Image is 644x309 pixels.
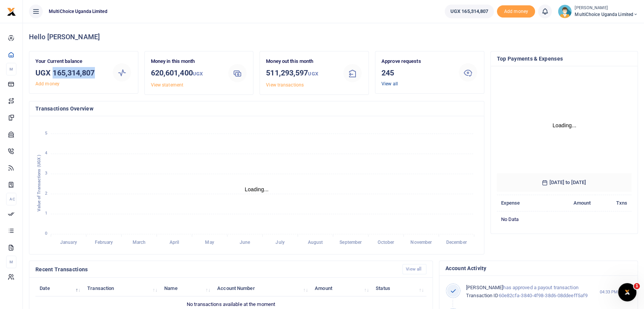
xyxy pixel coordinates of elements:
[497,54,632,63] h4: Top Payments & Expenses
[311,280,372,296] th: Amount: activate to sort column ascending
[35,58,106,66] p: Your Current balance
[446,240,467,245] tspan: December
[205,240,214,245] tspan: May
[213,280,311,296] th: Account Number: activate to sort column ascending
[45,171,47,176] tspan: 3
[497,5,535,18] span: Add money
[402,264,426,274] a: View all
[29,33,638,41] h4: Hello [PERSON_NAME]
[547,195,595,211] th: Amount
[83,280,160,296] th: Transaction: activate to sort column ascending
[497,8,535,14] a: Add money
[45,211,47,216] tspan: 1
[266,82,304,88] a: View transactions
[7,7,16,16] img: logo-small
[6,193,16,205] li: Ac
[466,293,498,298] span: Transaction ID
[151,82,183,88] a: View statement
[35,67,106,78] h3: UGX 165,314,807
[37,155,42,211] text: Value of Transactions (UGX )
[6,256,16,268] li: M
[634,283,640,289] span: 1
[45,131,47,136] tspan: 5
[497,173,632,192] h6: [DATE] to [DATE]
[599,289,631,295] small: 04:33 PM [DATE]
[466,285,503,290] span: [PERSON_NAME]
[381,81,398,86] a: View all
[378,240,394,245] tspan: October
[35,81,59,86] a: Add money
[372,280,426,296] th: Status: activate to sort column ascending
[497,211,632,227] td: No data
[445,5,494,18] a: UGX 165,314,807
[266,67,336,80] h3: 511,293,597
[450,8,489,15] span: UGX 165,314,807
[575,11,638,18] span: MultiChoice Uganda Limited
[95,240,113,245] tspan: February
[497,5,535,18] li: Toup your wallet
[193,71,203,77] small: UGX
[170,240,179,245] tspan: April
[558,5,638,18] a: profile-user [PERSON_NAME] MultiChoice Uganda Limited
[445,264,631,272] h4: Account Activity
[35,280,83,296] th: Date: activate to sort column descending
[245,186,269,192] text: Loading...
[240,240,250,245] tspan: June
[381,58,452,66] p: Approve requests
[6,63,16,75] li: M
[381,67,452,78] h3: 245
[266,58,336,66] p: Money out this month
[618,283,636,301] iframe: Intercom live chat
[133,240,146,245] tspan: March
[575,5,638,11] small: [PERSON_NAME]
[276,240,284,245] tspan: July
[45,231,47,236] tspan: 0
[7,8,16,14] a: logo-small logo-large logo-large
[308,240,323,245] tspan: August
[151,58,221,66] p: Money in this month
[35,104,478,113] h4: Transactions Overview
[340,240,362,245] tspan: September
[497,195,548,211] th: Expense
[442,5,497,18] li: Wallet ballance
[558,5,572,18] img: profile-user
[552,122,576,128] text: Loading...
[45,191,47,196] tspan: 2
[595,195,631,211] th: Txns
[466,284,590,300] p: has approved a payout transaction 60e82cfa-3840-4f98-38d6-08ddeeff5af9
[308,71,318,77] small: UGX
[160,280,213,296] th: Name: activate to sort column ascending
[46,8,111,15] span: MultiChoice Uganda Limited
[45,150,47,155] tspan: 4
[410,240,432,245] tspan: November
[35,265,396,274] h4: Recent Transactions
[151,67,221,80] h3: 620,601,400
[60,240,77,245] tspan: January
